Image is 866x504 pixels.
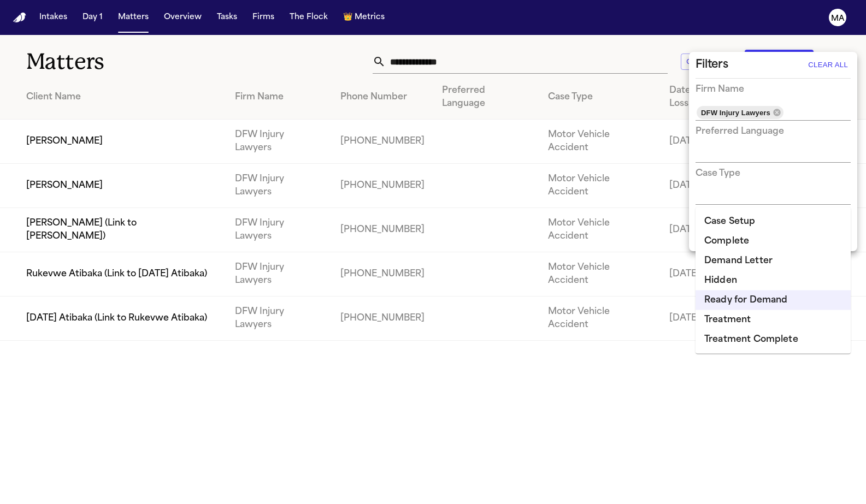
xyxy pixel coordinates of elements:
h3: Firm Name [696,83,744,96]
li: Hidden [696,271,851,290]
li: Demand Letter [696,251,851,271]
h2: Filters [696,56,728,74]
button: Clear All [805,56,851,74]
h3: Case Type [696,167,740,180]
button: Open [850,195,852,198]
span: DFW Injury Lawyers [697,106,775,119]
button: Open [850,112,852,114]
button: Close [850,238,852,240]
div: DFW Injury Lawyers [697,106,783,119]
li: Case Setup [696,212,851,232]
li: Complete [696,232,851,251]
li: Treatment Complete [696,330,851,349]
li: Treatment [696,310,851,330]
h3: Preferred Language [696,125,784,138]
button: Open [850,153,852,156]
li: Ready for Demand [696,290,851,310]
